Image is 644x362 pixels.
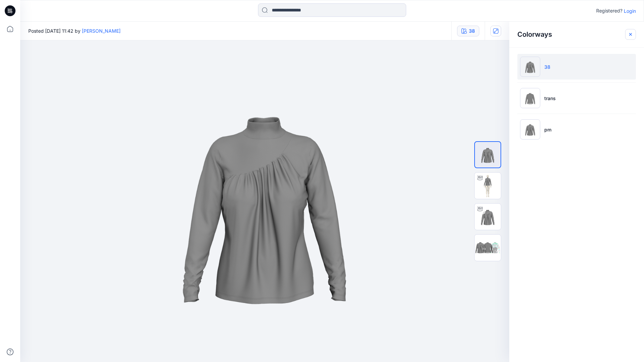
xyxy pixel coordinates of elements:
img: All colorways [475,240,501,256]
button: 38 [457,26,479,36]
h2: Colorways [517,30,552,38]
a: [PERSON_NAME] [82,28,121,34]
p: pm [544,126,551,133]
img: eyJhbGciOiJIUzI1NiIsImtpZCI6IjAiLCJzbHQiOiJzZXMiLCJ0eXAiOiJKV1QifQ.eyJkYXRhIjp7InR5cGUiOiJzdG9yYW... [104,40,425,362]
img: Front [475,142,501,168]
span: Posted [DATE] 11:42 by [28,27,121,34]
p: 38 [544,63,550,70]
p: Registered? [596,7,622,15]
img: Turntable with avatar [475,173,501,199]
div: 38 [469,27,475,35]
img: pm [520,119,540,140]
p: trans [544,95,556,102]
img: Turntable without avatar [475,204,501,230]
img: 38 [520,57,540,77]
img: trans [520,88,540,108]
p: Login [624,7,636,14]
